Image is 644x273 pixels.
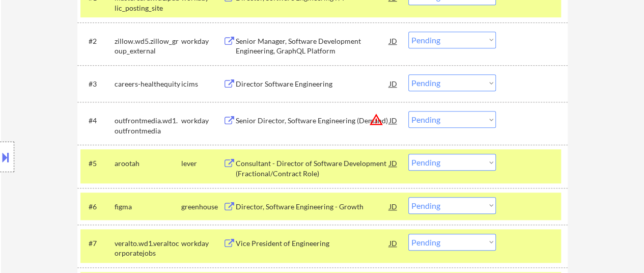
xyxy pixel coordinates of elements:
div: #2 [89,36,106,46]
div: Senior Director, Software Engineering (Demand) [236,116,389,126]
button: warning_amber [369,113,383,127]
div: lever [181,158,223,169]
div: Senior Manager, Software Development Engineering, GraphQL Platform [236,36,389,56]
div: JD [388,197,399,215]
div: Director, Software Engineering - Growth [236,202,389,212]
div: workday [181,116,223,126]
div: JD [388,154,399,172]
div: zillow.wd5.zillow_group_external [115,36,181,56]
div: JD [388,32,399,50]
div: Vice President of Engineering [236,238,389,249]
div: JD [388,234,399,252]
div: greenhouse [181,202,223,212]
div: JD [388,111,399,129]
div: Consultant - Director of Software Development (Fractional/Contract Role) [236,158,389,178]
div: JD [388,74,399,93]
div: workday [181,238,223,249]
div: Director Software Engineering [236,79,389,89]
div: icims [181,79,223,89]
div: workday [181,36,223,46]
